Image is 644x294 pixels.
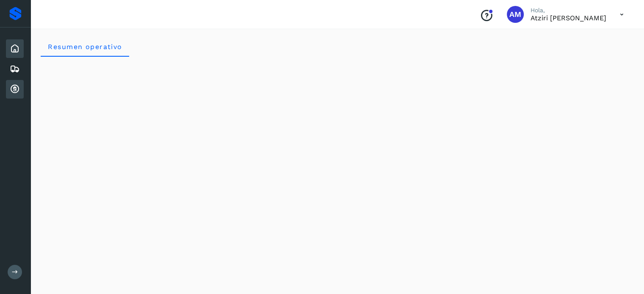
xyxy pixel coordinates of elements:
div: Inicio [6,39,24,58]
div: Cuentas por cobrar [6,80,24,99]
p: Hola, [531,7,606,14]
span: Resumen operativo [47,43,122,51]
div: Embarques [6,60,24,78]
p: Atziri Mireya Rodriguez Arreola [531,14,606,22]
